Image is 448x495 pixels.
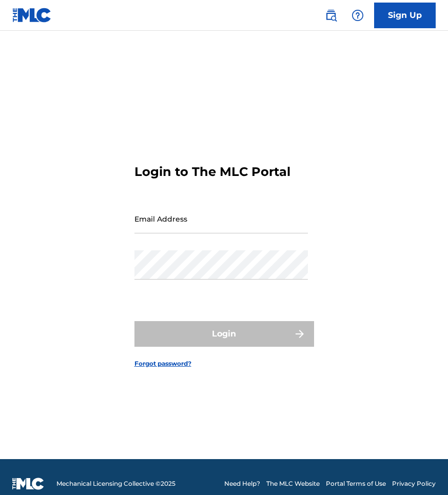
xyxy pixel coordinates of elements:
[224,479,260,488] a: Need Help?
[352,9,364,22] img: help
[266,479,320,488] a: The MLC Website
[134,359,191,368] a: Forgot password?
[392,479,436,488] a: Privacy Policy
[347,5,368,26] div: Help
[325,9,337,22] img: search
[12,478,44,490] img: logo
[12,8,52,23] img: MLC Logo
[56,479,176,488] span: Mechanical Licensing Collective © 2025
[374,3,436,28] a: Sign Up
[326,479,386,488] a: Portal Terms of Use
[321,5,341,26] a: Public Search
[134,164,290,180] h3: Login to The MLC Portal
